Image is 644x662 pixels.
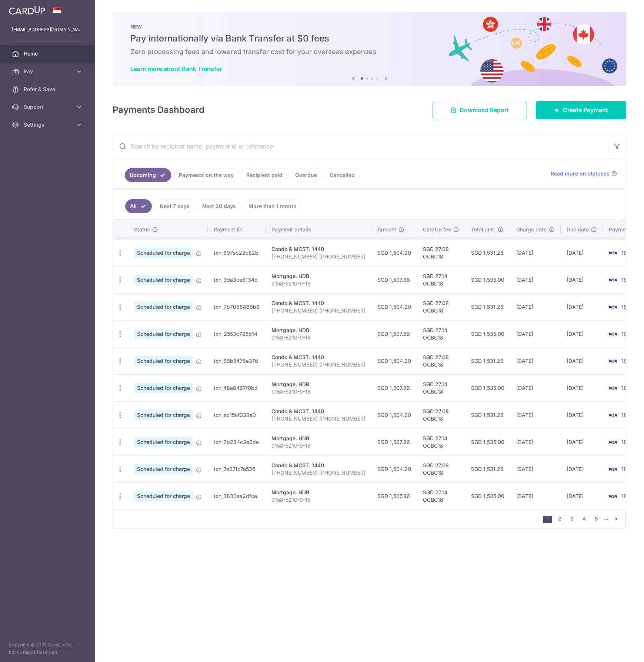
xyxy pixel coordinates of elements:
td: SGD 1,507.86 [371,482,417,509]
td: SGD 27.08 OCBC18 [417,455,465,482]
td: SGD 1,531.28 [465,239,510,266]
span: Settings [24,121,73,128]
div: Mortgage. HDB [271,381,366,388]
td: [DATE] [561,266,603,293]
td: [DATE] [561,482,603,509]
th: Payment ID [208,220,266,239]
div: Condo & MCST. 1440 [271,245,366,253]
img: Bank Card [605,302,620,311]
td: SGD 1,504.20 [371,239,417,266]
p: 9158-5210-9-18 [271,442,366,449]
th: Payment details [266,220,371,239]
a: More than 1 month [244,199,301,213]
td: [DATE] [561,428,603,455]
p: [PHONE_NUMBER] [PHONE_NUMBER] [271,253,366,260]
td: SGD 1,535.00 [465,320,510,347]
td: SGD 1,531.28 [465,401,510,428]
td: SGD 1,507.86 [371,428,417,455]
h6: Zero processing fees and lowered transfer cost for your overseas expenses [130,47,608,56]
td: txn_48a8467f0bd [208,374,266,401]
td: SGD 1,504.20 [371,293,417,320]
img: Bank Card [605,465,620,474]
span: Home [24,50,73,57]
img: Bank transfer banner [113,12,626,86]
td: txn_7b7068866b8 [208,293,266,320]
span: Refer & Save [24,86,73,93]
td: [DATE] [510,428,561,455]
td: txn_2553c725b14 [208,320,266,347]
td: txn_697eb22c82b [208,239,266,266]
td: [DATE] [561,239,603,266]
a: Upcoming [125,168,171,182]
h4: Payments Dashboard [113,103,204,117]
img: Bank Card [605,492,620,501]
div: Mortgage. HDB [271,489,366,496]
span: Scheduled for charge [134,248,193,258]
img: Bank Card [605,384,620,392]
span: Scheduled for charge [134,437,193,447]
img: Bank Card [605,275,620,284]
td: [DATE] [510,293,561,320]
a: Create Payment [536,101,626,119]
span: Scheduled for charge [134,275,193,285]
span: 1849 [621,331,634,337]
img: CardUp [9,6,45,15]
td: SGD 27.14 OCBC18 [417,482,465,509]
h5: Pay internationally via Bank Transfer at $0 fees [130,33,608,44]
div: Mortgage. HDB [271,273,366,280]
li: 1 [543,516,552,523]
span: 1849 [621,466,634,472]
span: Due date [567,226,589,233]
td: [DATE] [510,266,561,293]
td: [DATE] [510,374,561,401]
td: SGD 1,504.20 [371,347,417,374]
span: 1849 [621,385,634,391]
a: Overdue [290,168,322,182]
a: 2 [555,514,564,523]
td: SGD 1,531.28 [465,455,510,482]
span: Status [134,226,150,233]
td: [DATE] [510,401,561,428]
td: txn_7b234c3e0de [208,428,266,455]
p: NEW [130,24,608,30]
span: Download Report [460,106,509,114]
td: SGD 1,504.20 [371,455,417,482]
td: [DATE] [510,239,561,266]
a: Payments on the way [174,168,238,182]
td: [DATE] [561,293,603,320]
td: SGD 27.14 OCBC18 [417,320,465,347]
td: SGD 27.08 OCBC18 [417,293,465,320]
span: Amount [377,226,396,233]
td: txn_3da3ce6134c [208,266,266,293]
div: Condo & MCST. 1440 [271,462,366,469]
td: SGD 1,507.86 [371,320,417,347]
td: [DATE] [510,482,561,509]
span: CardUp fee [423,226,451,233]
span: Charge date [516,226,547,233]
span: 1849 [621,250,634,256]
div: Condo & MCST. 1440 [271,408,366,415]
td: SGD 1,535.00 [465,482,510,509]
span: Support [24,103,73,111]
span: Create Payment [563,106,608,114]
span: Total amt. [471,226,495,233]
span: Pay [24,68,73,75]
td: [DATE] [561,455,603,482]
a: Recipient paid [241,168,287,182]
td: SGD 27.14 OCBC18 [417,374,465,401]
iframe: Opens a widget where you can find more information [597,640,637,658]
td: SGD 1,504.20 [371,401,417,428]
a: Learn more about Bank Transfer [130,65,222,73]
td: [DATE] [561,401,603,428]
img: Bank Card [605,411,620,419]
div: Mortgage. HDB [271,327,366,334]
td: SGD 1,535.00 [465,374,510,401]
span: 1849 [621,493,634,499]
div: Condo & MCST. 1440 [271,354,366,361]
td: [DATE] [561,374,603,401]
a: Cancelled [325,168,360,182]
img: Bank Card [605,438,620,447]
a: All [125,199,152,213]
a: Next 7 days [155,199,194,213]
li: ... [604,514,609,523]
